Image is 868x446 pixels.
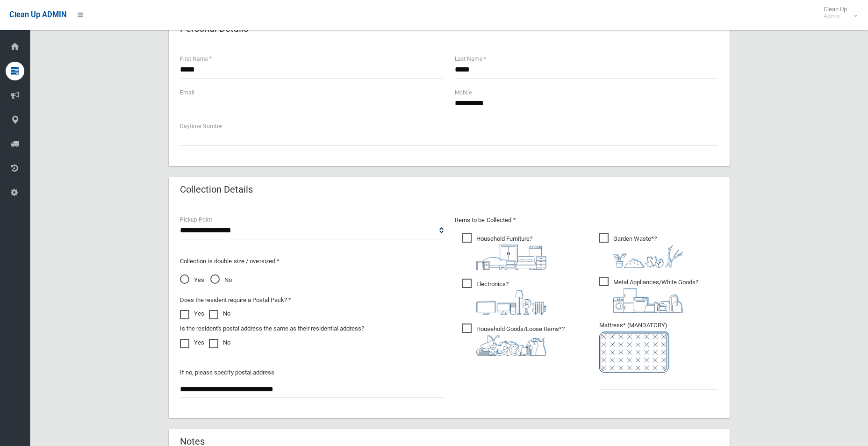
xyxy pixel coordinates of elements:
span: Clean Up ADMIN [9,10,66,19]
img: 394712a680b73dbc3d2a6a3a7ffe5a07.png [476,290,546,315]
span: Garden Waste* [599,233,683,268]
span: Metal Appliances/White Goods [599,277,698,313]
img: aa9efdbe659d29b613fca23ba79d85cb.png [476,245,546,270]
header: Collection Details [169,180,264,199]
i: ? [613,279,698,313]
label: No [209,308,230,319]
label: Is the resident's postal address the same as their residential address? [180,323,364,334]
label: No [209,337,230,348]
span: No [210,274,232,286]
span: Mattress* (MANDATORY) [599,322,718,373]
span: Electronics [462,279,546,315]
small: Admin [824,13,847,20]
i: ? [613,235,683,268]
i: ? [476,281,546,315]
img: b13cc3517677393f34c0a387616ef184.png [476,335,546,356]
p: Collection is double size / oversized * [180,256,444,267]
span: Clean Up [819,6,856,20]
p: Items to be Collected * [455,215,718,226]
label: Yes [180,337,204,348]
i: ? [476,235,546,270]
i: ? [476,325,565,356]
img: 4fd8a5c772b2c999c83690221e5242e0.png [613,245,683,268]
span: Household Furniture [462,233,546,270]
label: Does the resident require a Postal Pack? * [180,295,291,306]
img: e7408bece873d2c1783593a074e5cb2f.png [599,331,669,373]
img: 36c1b0289cb1767239cdd3de9e694f19.png [613,288,683,313]
span: Yes [180,274,204,286]
label: If no, please specify postal address [180,367,274,378]
label: Yes [180,308,204,319]
span: Household Goods/Loose Items* [462,324,565,356]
